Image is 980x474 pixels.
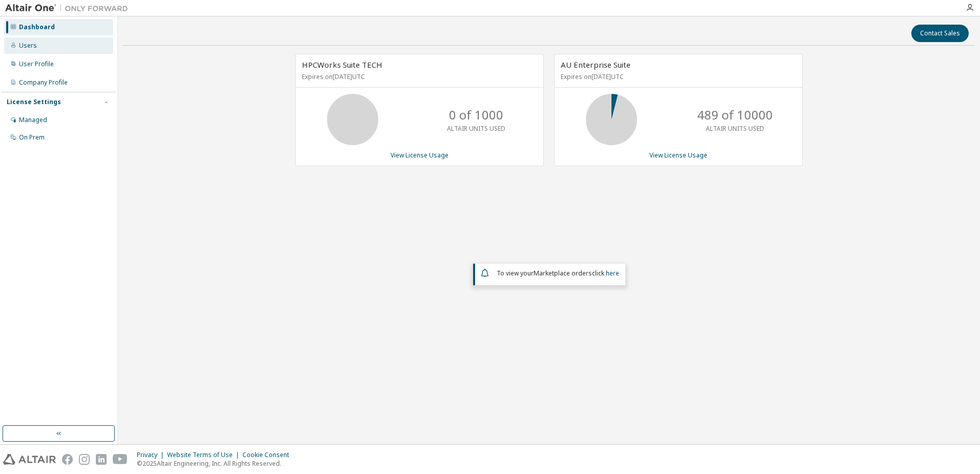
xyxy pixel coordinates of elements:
p: © 2025 Altair Engineering, Inc. All Rights Reserved. [137,459,295,468]
span: To view your click [497,269,619,278]
img: Altair One [5,3,133,13]
div: Company Profile [19,78,68,87]
p: 0 of 1000 [449,106,503,124]
img: youtube.svg [113,454,128,465]
p: ALTAIR UNITS USED [447,124,505,133]
a: View License Usage [649,151,707,160]
div: Users [19,42,37,50]
p: ALTAIR UNITS USED [706,124,764,133]
button: Contact Sales [911,25,969,42]
div: Cookie Consent [242,451,295,459]
div: User Profile [19,60,54,68]
div: Privacy [137,451,167,459]
img: instagram.svg [79,454,90,465]
a: View License Usage [391,151,448,160]
div: Website Terms of Use [167,451,242,459]
span: HPCWorks Suite TECH [302,60,382,70]
div: License Settings [7,98,61,106]
img: linkedin.svg [96,454,107,465]
a: here [606,269,619,278]
img: altair_logo.svg [3,454,56,465]
div: Dashboard [19,23,55,31]
em: Marketplace orders [534,269,592,278]
p: 489 of 10000 [697,106,773,124]
div: On Prem [19,133,45,142]
div: Managed [19,116,47,124]
img: facebook.svg [62,454,73,465]
p: Expires on [DATE] UTC [302,72,535,81]
span: AU Enterprise Suite [561,60,630,70]
p: Expires on [DATE] UTC [561,72,793,81]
